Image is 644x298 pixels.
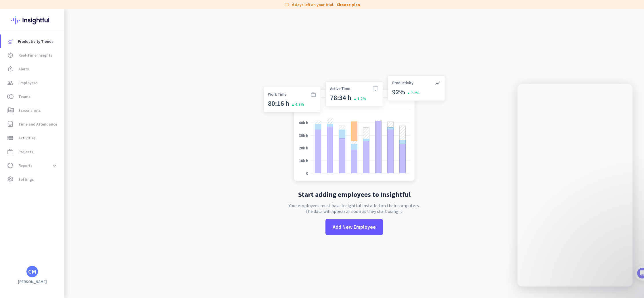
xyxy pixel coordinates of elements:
[1,131,64,145] a: storageActivities
[1,90,64,103] a: tollTeams
[289,203,420,214] p: Your employees must have Insightful installed on their computers. The data will appear as soon as...
[1,103,64,117] a: perm_mediaScreenshots
[18,121,57,128] span: Time and Attendance
[7,79,14,86] i: group
[1,34,64,48] a: menu-itemProductivity Trends
[333,223,376,231] span: Add New Employee
[325,219,383,235] button: Add New Employee
[284,2,290,7] i: label
[11,9,53,32] img: Insightful logo
[28,269,36,274] div: CM
[1,48,64,62] a: av_timerReal-Time Insights
[7,134,14,141] i: storage
[1,145,64,159] a: work_outlineProjects
[49,160,60,171] button: expand_more
[1,172,64,186] a: settingsSettings
[1,76,64,90] a: groupEmployees
[18,66,29,72] span: Alerts
[7,66,14,72] i: notification_important
[18,162,32,169] span: Reports
[18,79,38,86] span: Employees
[18,107,41,114] span: Screenshots
[18,148,33,155] span: Projects
[517,84,632,287] iframe: Intercom live chat
[7,148,14,155] i: work_outline
[1,159,64,172] a: data_usageReportsexpand_more
[18,93,30,100] span: Teams
[7,52,14,59] i: av_timer
[7,121,14,128] i: event_note
[1,62,64,76] a: notification_importantAlerts
[337,2,360,7] a: Choose plan
[1,117,64,131] a: event_noteTime and Attendance
[18,52,52,59] span: Real-Time Insights
[7,176,14,183] i: settings
[259,72,449,187] img: no-search-results
[7,107,14,114] i: perm_media
[7,93,14,100] i: toll
[18,38,53,45] span: Productivity Trends
[18,134,36,141] span: Activities
[298,191,411,198] h2: Start adding employees to Insightful
[7,162,14,169] i: data_usage
[18,176,34,183] span: Settings
[8,39,13,44] img: menu-item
